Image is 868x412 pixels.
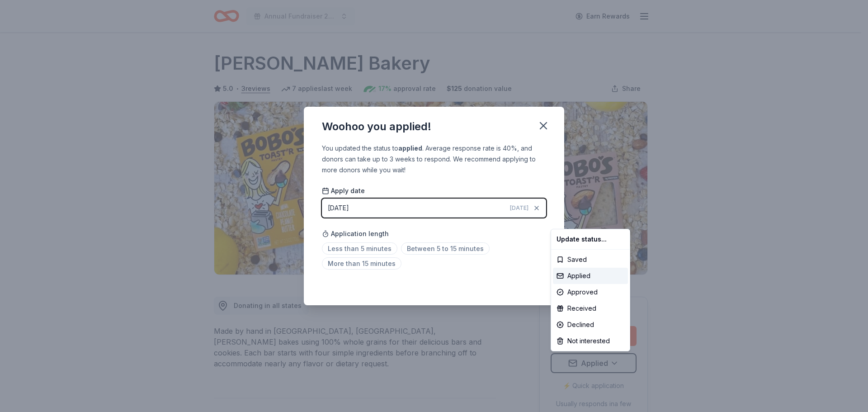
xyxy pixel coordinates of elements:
div: Applied [553,268,628,284]
div: Received [553,300,628,317]
div: Saved [553,251,628,268]
span: Annual Fundraiser 2025 [264,11,337,22]
div: Not interested [553,333,628,349]
div: Approved [553,284,628,300]
div: Update status... [553,231,628,247]
div: Declined [553,317,628,333]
